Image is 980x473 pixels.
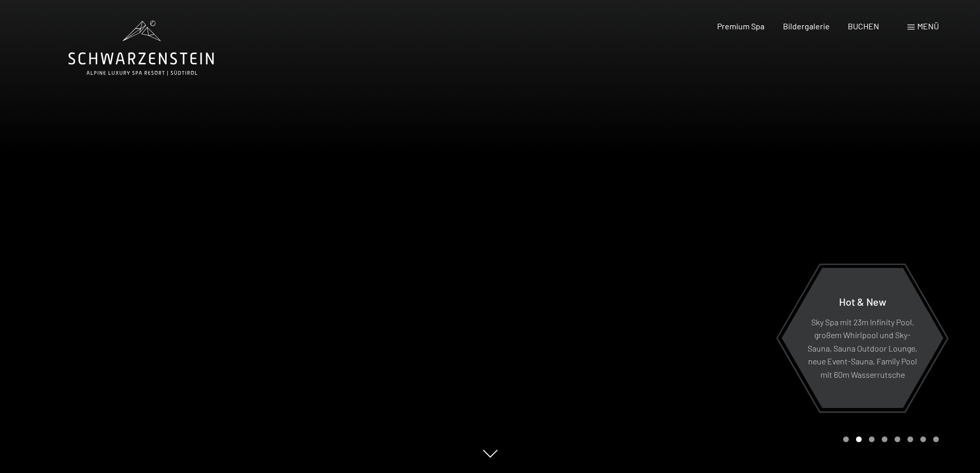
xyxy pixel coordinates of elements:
div: Carousel Pagination [840,436,939,442]
div: Carousel Page 2 (Current Slide) [856,436,862,442]
div: Carousel Page 6 [907,436,913,442]
a: Hot & New Sky Spa mit 23m Infinity Pool, großem Whirlpool und Sky-Sauna, Sauna Outdoor Lounge, ne... [781,267,944,409]
span: Menü [917,21,939,31]
a: Premium Spa [717,21,764,31]
div: Carousel Page 4 [882,436,887,442]
div: Carousel Page 1 [843,436,849,442]
a: BUCHEN [848,21,879,31]
span: Hot & New [839,295,886,307]
div: Carousel Page 7 [920,436,926,442]
div: Carousel Page 3 [869,436,875,442]
p: Sky Spa mit 23m Infinity Pool, großem Whirlpool und Sky-Sauna, Sauna Outdoor Lounge, neue Event-S... [807,315,918,381]
a: Bildergalerie [783,21,830,31]
div: Carousel Page 8 [933,436,939,442]
div: Carousel Page 5 [895,436,900,442]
